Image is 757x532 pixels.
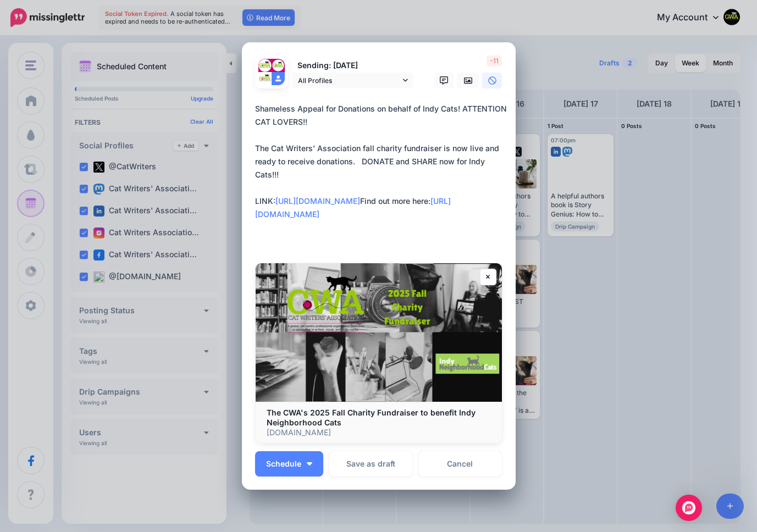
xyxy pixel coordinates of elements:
img: 1qlX9Brh-74720.jpg [258,59,272,72]
a: Cancel [418,451,502,476]
img: The CWA's 2025 Fall Charity Fundraiser to benefit Indy Neighborhood Cats [256,263,502,402]
img: 45698106_333706100514846_7785613158785220608_n-bsa140427.jpg [272,59,285,72]
a: All Profiles [292,73,413,88]
div: Open Intercom Messenger [676,495,702,521]
img: 326279769_1240690483185035_8704348640003314294_n-bsa141107.png [258,72,272,85]
button: Schedule [255,451,323,476]
p: [DOMAIN_NAME] [267,428,491,437]
img: arrow-down-white.png [307,462,312,465]
span: -11 [487,56,502,66]
b: The CWA's 2025 Fall Charity Fundraiser to benefit Indy Neighborhood Cats [267,408,476,427]
span: Schedule [266,460,301,468]
span: All Profiles [298,75,400,86]
button: Save as draft [329,451,413,476]
p: Sending: [DATE] [292,59,413,72]
img: user_default_image.png [272,72,285,85]
div: Shameless Appeal for Donations on behalf of Indy Cats! ATTENTION CAT LOVERS!! The Cat Writers' As... [255,102,508,221]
